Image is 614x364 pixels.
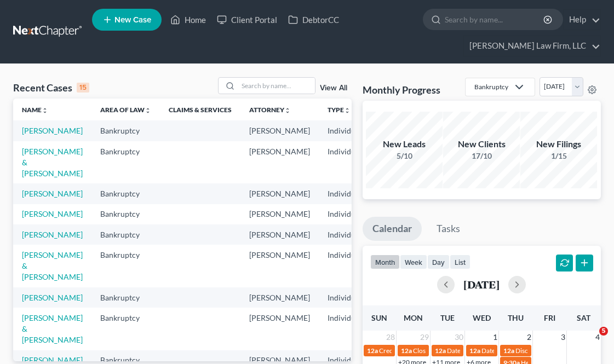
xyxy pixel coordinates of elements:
[319,120,370,141] td: Individual
[91,224,160,245] td: Bankruptcy
[211,10,283,30] a: Client Portal
[366,151,443,161] div: 5/10
[319,245,370,287] td: Individual
[91,204,160,224] td: Bankruptcy
[160,99,240,120] th: Claims & Services
[284,107,291,114] i: unfold_more
[22,230,83,239] a: [PERSON_NAME]
[508,313,524,322] span: Thu
[319,287,370,308] td: Individual
[22,126,83,135] a: [PERSON_NAME]
[526,331,532,344] span: 2
[145,107,151,114] i: unfold_more
[240,183,319,204] td: [PERSON_NAME]
[22,106,48,114] a: Nameunfold_more
[544,313,555,322] span: Fri
[413,346,553,355] span: Closed for [PERSON_NAME] & [PERSON_NAME]
[577,313,590,322] span: Sat
[240,287,319,308] td: [PERSON_NAME]
[240,224,319,245] td: [PERSON_NAME]
[240,308,319,350] td: [PERSON_NAME]
[492,331,498,344] span: 1
[474,82,508,91] div: Bankruptcy
[165,10,211,30] a: Home
[443,138,520,151] div: New Clients
[454,331,464,344] span: 30
[77,83,89,93] div: 15
[435,346,446,355] span: 12a
[91,308,160,350] td: Bankruptcy
[515,346,611,355] span: Discharged for [PERSON_NAME]
[463,279,500,290] h2: [DATE]
[320,84,347,92] a: View All
[564,10,600,30] a: Help
[370,255,400,269] button: month
[42,107,48,114] i: unfold_more
[363,217,422,241] a: Calendar
[22,189,83,198] a: [PERSON_NAME]
[367,346,378,355] span: 12a
[22,313,83,344] a: [PERSON_NAME] & [PERSON_NAME]
[464,36,600,56] a: [PERSON_NAME] Law Firm, LLC
[520,138,597,151] div: New Filings
[520,151,597,161] div: 1/15
[238,78,315,94] input: Search by name...
[371,313,387,322] span: Sun
[577,327,603,353] iframe: Intercom live chat
[22,147,83,178] a: [PERSON_NAME] & [PERSON_NAME]
[363,83,440,96] h3: Monthly Progress
[385,331,396,344] span: 28
[22,293,83,302] a: [PERSON_NAME]
[328,106,351,114] a: Typeunfold_more
[379,346,493,355] span: Credit Counseling for [PERSON_NAME]
[447,346,538,355] span: Date Filed for [PERSON_NAME]
[283,10,345,30] a: DebtorCC
[450,255,470,269] button: list
[319,224,370,245] td: Individual
[599,327,608,336] span: 5
[91,141,160,183] td: Bankruptcy
[503,346,514,355] span: 12a
[22,209,83,218] a: [PERSON_NAME]
[440,313,455,322] span: Tue
[91,287,160,308] td: Bankruptcy
[344,107,351,114] i: unfold_more
[427,217,470,241] a: Tasks
[443,151,520,161] div: 17/10
[91,120,160,141] td: Bankruptcy
[319,141,370,183] td: Individual
[100,106,151,114] a: Area of Lawunfold_more
[401,346,412,355] span: 12a
[560,331,566,344] span: 3
[91,245,160,287] td: Bankruptcy
[319,308,370,350] td: Individual
[114,16,151,24] span: New Case
[445,9,545,30] input: Search by name...
[240,141,319,183] td: [PERSON_NAME]
[419,331,430,344] span: 29
[13,81,89,94] div: Recent Cases
[319,204,370,224] td: Individual
[427,255,450,269] button: day
[400,255,427,269] button: week
[473,313,491,322] span: Wed
[404,313,423,322] span: Mon
[319,183,370,204] td: Individual
[366,138,443,151] div: New Leads
[469,346,480,355] span: 12a
[91,183,160,204] td: Bankruptcy
[240,120,319,141] td: [PERSON_NAME]
[22,250,83,281] a: [PERSON_NAME] & [PERSON_NAME]
[240,245,319,287] td: [PERSON_NAME]
[249,106,291,114] a: Attorneyunfold_more
[240,204,319,224] td: [PERSON_NAME]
